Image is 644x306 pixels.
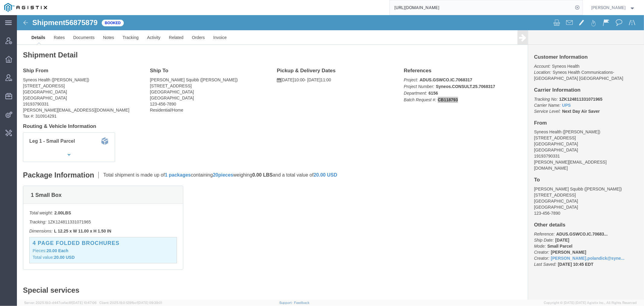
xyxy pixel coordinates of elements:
[591,4,626,11] span: Carrie Virgilio
[4,3,47,12] img: logo
[544,300,637,305] span: Copyright © [DATE]-[DATE] Agistix Inc., All Rights Reserved
[99,301,162,304] span: Client: 2025.19.0-129fbcf
[72,301,97,304] span: [DATE] 10:47:06
[279,301,294,304] a: Support
[17,15,644,300] iframe: FS Legacy Container
[390,0,573,15] input: Search for shipment number, reference number
[138,301,162,304] span: [DATE] 09:39:01
[294,301,309,304] a: Feedback
[24,301,97,304] span: Server: 2025.19.0-d447cefac8f
[591,4,636,11] button: [PERSON_NAME]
